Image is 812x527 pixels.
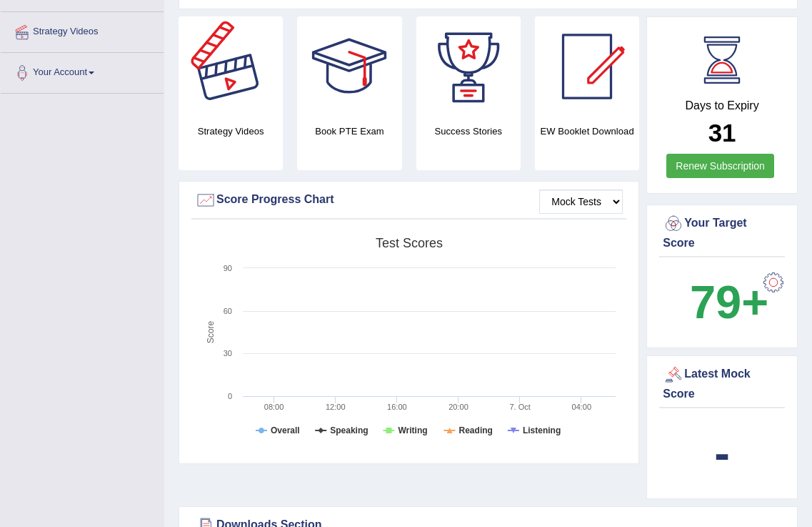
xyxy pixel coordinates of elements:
[224,307,232,315] text: 60
[330,425,368,435] tspan: Speaking
[509,403,530,411] tspan: 7. Oct
[224,264,232,272] text: 90
[224,349,232,358] text: 30
[714,427,730,479] b: -
[297,124,401,139] h4: Book PTE Exam
[228,392,232,400] text: 0
[572,403,592,411] text: 04:00
[1,12,164,48] a: Strategy Videos
[663,213,781,252] div: Your Target Score
[387,403,407,411] text: 16:00
[448,403,468,411] text: 20:00
[1,53,164,89] a: Your Account
[535,124,639,139] h4: EW Booklet Download
[459,425,493,435] tspan: Reading
[690,276,768,328] b: 79+
[206,321,216,344] tspan: Score
[376,236,443,250] tspan: Test scores
[195,189,623,211] div: Score Progress Chart
[663,99,781,112] h4: Days to Expiry
[416,124,521,139] h4: Success Stories
[271,425,300,435] tspan: Overall
[708,119,736,147] b: 31
[326,403,346,411] text: 12:00
[666,154,774,178] a: Renew Subscription
[179,124,283,139] h4: Strategy Videos
[663,364,781,403] div: Latest Mock Score
[523,425,561,435] tspan: Listening
[398,425,427,435] tspan: Writing
[264,403,284,411] text: 08:00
